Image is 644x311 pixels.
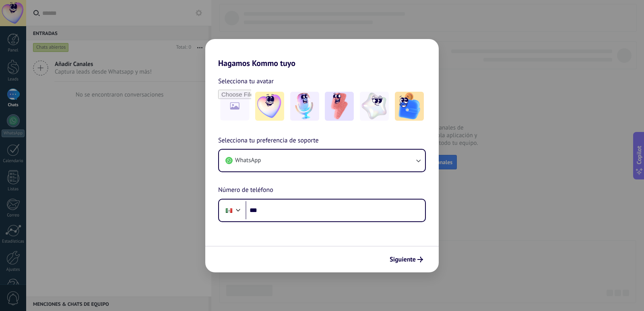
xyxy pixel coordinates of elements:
img: -4.jpeg [360,92,389,121]
button: Siguiente [386,253,427,266]
img: -5.jpeg [395,92,424,121]
button: WhatsApp [219,150,425,171]
h2: Hagamos Kommo tuyo [205,39,439,68]
span: Número de teléfono [218,185,273,196]
span: Selecciona tu preferencia de soporte [218,136,319,146]
img: -1.jpeg [255,92,284,121]
img: -2.jpeg [290,92,319,121]
span: WhatsApp [235,157,261,165]
div: Mexico: + 52 [221,202,237,219]
span: Selecciona tu avatar [218,76,274,87]
img: -3.jpeg [325,92,354,121]
span: Siguiente [390,257,416,262]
